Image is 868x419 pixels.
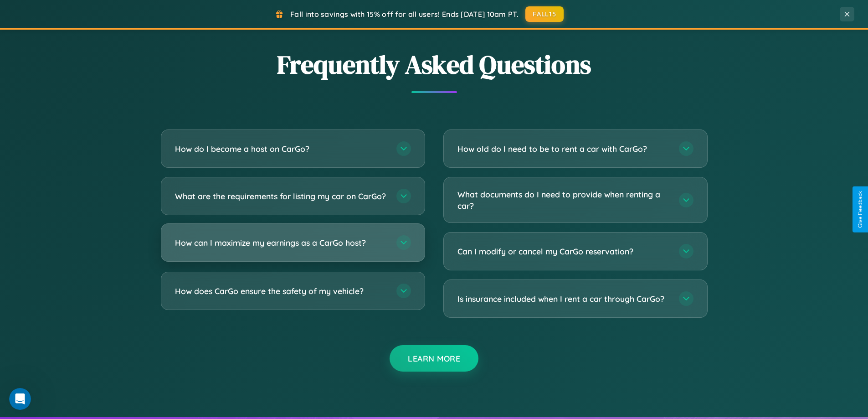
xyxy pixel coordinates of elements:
[857,191,863,228] div: Give Feedback
[9,388,31,410] iframe: Intercom live chat
[457,143,670,155] h3: How old do I need to be to rent a car with CarGo?
[175,191,387,202] h3: What are the requirements for listing my car on CarGo?
[457,189,670,211] h3: What documents do I need to provide when renting a car?
[175,143,387,155] h3: How do I become a host on CarGo?
[457,293,670,305] h3: Is insurance included when I rent a car through CarGo?
[290,10,519,19] span: Fall into savings with 15% off for all users! Ends [DATE] 10am PT.
[457,246,670,257] h3: Can I modify or cancel my CarGo reservation?
[525,6,564,22] button: FALL15
[175,285,387,297] h3: How does CarGo ensure the safety of my vehicle?
[175,237,387,248] h3: How can I maximize my earnings as a CarGo host?
[161,47,708,82] h2: Frequently Asked Questions
[390,345,478,372] button: Learn More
